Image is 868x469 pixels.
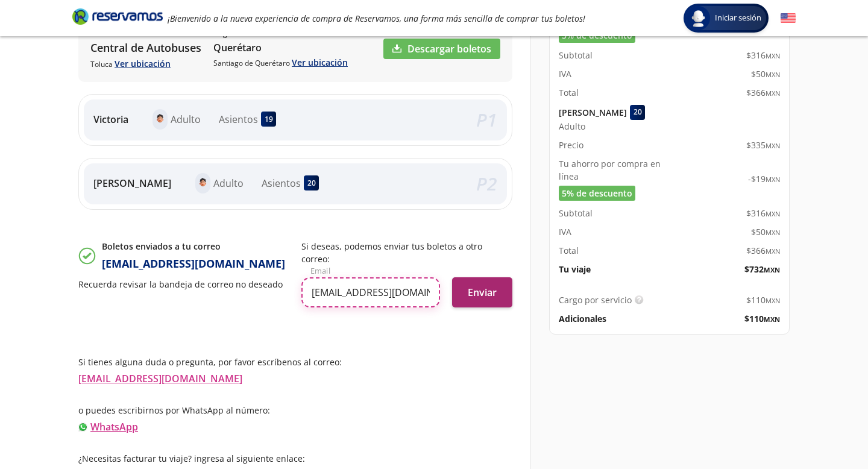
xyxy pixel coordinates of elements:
p: Querétaro [213,40,348,55]
p: Toluca [90,57,201,70]
button: Enviar [452,277,512,307]
span: Iniciar sesión [710,12,766,24]
span: $ 316 [746,207,780,219]
p: [EMAIL_ADDRESS][DOMAIN_NAME] [102,256,285,272]
p: Victoria [93,112,128,127]
em: ¡Bienvenido a la nueva experiencia de compra de Reservamos, una forma más sencilla de comprar tus... [168,13,585,24]
p: Total [559,86,579,99]
small: MXN [764,265,780,274]
small: MXN [766,296,780,305]
p: Boletos enviados a tu correo [102,240,285,253]
small: MXN [766,247,780,256]
p: Adulto [213,176,244,190]
p: Adicionales [559,312,606,325]
a: Ver ubicación [292,57,348,68]
span: $ 50 [751,225,780,238]
span: -$ 19 [748,172,780,185]
small: MXN [766,228,780,237]
span: $ 366 [746,244,780,257]
span: $ 335 [746,139,780,151]
p: Precio [559,139,583,151]
em: P 2 [476,171,497,196]
p: Asientos [219,112,258,127]
a: [EMAIL_ADDRESS][DOMAIN_NAME] [78,372,242,385]
p: Tu viaje [559,263,591,275]
span: Adulto [559,120,585,133]
em: P 1 [476,107,497,132]
span: $ 316 [746,49,780,61]
p: ¿Necesitas facturar tu viaje? ingresa al siguiente enlace: [78,452,512,465]
p: Adulto [171,112,201,127]
a: WhatsApp [90,420,138,433]
i: Brand Logo [72,7,163,25]
a: Brand Logo [72,7,163,29]
b: 02:30 PM [113,28,145,38]
p: o puedes escribirnos por WhatsApp al número: [78,404,512,417]
button: English [781,11,796,26]
p: Subtotal [559,207,593,219]
div: 20 [630,105,645,120]
p: Asientos [262,176,301,190]
p: Recuerda revisar la bandeja de correo no deseado [78,278,289,291]
small: MXN [766,89,780,98]
input: Email [301,277,440,307]
a: Ver ubicación [115,58,171,69]
span: 5% de descuento [562,187,632,200]
small: MXN [764,315,780,324]
p: Subtotal [559,49,593,61]
span: $ 366 [746,86,780,99]
a: Descargar boletos [383,39,500,59]
div: 19 [261,112,276,127]
span: $ 110 [744,312,780,325]
p: [PERSON_NAME] [93,176,171,190]
p: [PERSON_NAME] [559,106,627,119]
span: $ 732 [744,263,780,275]
small: MXN [766,51,780,60]
small: MXN [766,70,780,79]
p: Santiago de Querétaro [213,56,348,69]
small: MXN [766,175,780,184]
small: MXN [766,141,780,150]
span: $ 50 [751,68,780,80]
p: Central de Autobuses [90,40,201,56]
p: IVA [559,225,571,238]
p: IVA [559,68,571,80]
p: Total [559,244,579,257]
p: Si deseas, podemos enviar tus boletos a otro correo: [301,240,512,265]
span: $ 110 [746,294,780,306]
p: Si tienes alguna duda o pregunta, por favor escríbenos al correo: [78,356,512,368]
small: MXN [766,209,780,218]
div: 20 [304,175,319,190]
p: Cargo por servicio [559,294,632,306]
p: Tu ahorro por compra en línea [559,157,670,183]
